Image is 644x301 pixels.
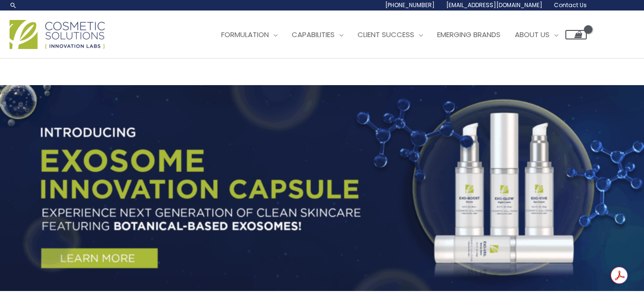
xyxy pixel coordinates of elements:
nav: Site Navigation [207,20,587,49]
span: Client Success [358,29,414,39]
span: Contact Us [554,1,587,9]
span: [EMAIL_ADDRESS][DOMAIN_NAME] [446,1,542,9]
a: Emerging Brands [430,20,508,49]
img: Cosmetic Solutions Logo [10,20,105,49]
a: View Shopping Cart, empty [565,30,587,39]
a: Search icon link [10,1,17,9]
a: Capabilities [285,20,350,49]
span: Formulation [221,29,269,39]
a: About Us [508,20,565,49]
span: Emerging Brands [437,29,501,39]
a: Client Success [350,20,430,49]
span: Capabilities [292,29,335,39]
a: Formulation [214,20,285,49]
span: About Us [515,29,550,39]
span: [PHONE_NUMBER] [385,1,435,9]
